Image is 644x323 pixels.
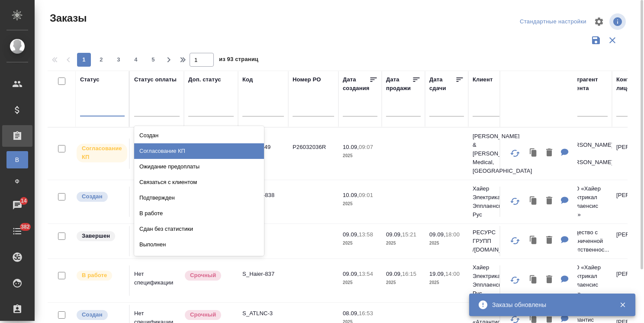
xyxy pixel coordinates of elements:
[80,75,100,84] div: Статус
[429,271,445,277] p: 19.09,
[219,54,258,67] span: из 93 страниц
[359,310,373,317] p: 16:53
[525,232,542,249] button: Клонировать
[588,32,604,48] button: Сохранить фильтры
[6,151,28,168] a: В
[343,310,359,317] p: 08.09,
[76,270,125,281] div: Выставляет ПМ после принятия заказа от КМа
[293,75,321,84] div: Номер PO
[130,139,184,169] td: Нет спецификации
[429,231,445,238] p: 09.09,
[542,232,557,249] button: Удалить
[242,309,284,318] p: S_ATLNC-3
[188,75,221,84] div: Доп. статус
[473,263,514,298] p: Хайер Электрикал Эпплаенсиз Рус
[184,309,234,321] div: Выставляется автоматически, если на указанный объем услуг необходимо больше времени в стандартном...
[112,53,126,67] button: 3
[2,194,32,216] a: 14
[343,192,359,198] p: 10.09,
[242,75,253,84] div: Код
[343,200,377,208] p: 2025
[94,53,108,67] button: 2
[429,239,464,248] p: 2025
[343,75,369,93] div: Дата создания
[386,278,421,287] p: 2025
[492,300,606,309] div: Заказы обновлены
[386,75,412,93] div: Дата продажи
[445,231,460,238] p: 18:00
[190,310,216,319] p: Срочный
[16,223,35,231] span: 382
[525,144,542,162] button: Клонировать
[505,143,525,164] button: Обновить
[11,155,24,164] span: В
[386,271,402,277] p: 09.09,
[134,237,264,252] div: Выполнен
[48,11,87,25] span: Заказы
[11,177,24,186] span: Ф
[242,270,284,278] p: S_Haier-837
[359,192,373,198] p: 09:01
[566,184,608,219] p: ООО «Хайер Электрикал Эпплаенсис РУС»
[134,75,177,84] div: Статус оплаты
[134,221,264,237] div: Сдан без статистики
[402,271,416,277] p: 16:15
[525,192,542,210] button: Клонировать
[359,271,373,277] p: 13:54
[134,206,264,221] div: В работе
[134,128,264,143] div: Создан
[2,220,32,242] a: 382
[76,230,125,242] div: Выставляет КМ при направлении счета или после выполнения всех работ/сдачи заказа клиенту. Окончат...
[525,271,542,289] button: Клонировать
[473,184,514,219] p: Хайер Электрикал Эпплаенсиз Рус
[134,252,264,268] div: Завершен
[566,141,608,167] p: [PERSON_NAME] & [PERSON_NAME]
[542,271,557,289] button: Удалить
[134,190,264,206] div: Подтвержден
[604,32,621,48] button: Сбросить фильтры
[130,265,184,296] td: Нет спецификации
[542,192,557,210] button: Удалить
[505,191,525,212] button: Обновить
[402,231,416,238] p: 15:21
[82,232,110,240] p: Завершен
[6,173,28,190] a: Ф
[445,271,460,277] p: 14:00
[614,301,631,309] button: Закрыть
[343,239,377,248] p: 2025
[343,152,377,160] p: 2025
[82,192,103,201] p: Создан
[288,139,338,169] td: P26032036R
[359,231,373,238] p: 13:58
[76,191,125,203] div: Выставляется автоматически при создании заказа
[589,11,609,32] span: Настроить таблицу
[112,55,126,64] span: 3
[505,230,525,251] button: Обновить
[184,270,234,281] div: Выставляется автоматически, если на указанный объем услуг необходимо больше времени в стандартном...
[473,75,493,84] div: Клиент
[518,15,589,29] div: split button
[94,55,108,64] span: 2
[566,75,608,93] div: Контрагент клиента
[134,143,264,159] div: Согласование КП
[609,13,628,30] span: Посмотреть информацию
[343,271,359,277] p: 09.09,
[130,226,184,256] td: Не оплачен
[82,310,103,319] p: Создан
[343,144,359,150] p: 10.09,
[130,187,184,217] td: Нет спецификации
[566,228,608,254] p: Общество с ограниченной ответственнос...
[16,197,32,205] span: 14
[82,144,122,161] p: Согласование КП
[146,55,160,64] span: 5
[134,174,264,190] div: Связаться с клиентом
[82,271,107,280] p: В работе
[129,53,143,67] button: 4
[505,270,525,291] button: Обновить
[473,228,514,254] p: РЕСУРС ГРУПП /[DOMAIN_NAME]
[76,309,125,321] div: Выставляется автоматически при создании заказа
[359,144,373,150] p: 09:07
[566,263,608,298] p: ООО «Хайер Электрикал Эпплаенсис РУС»
[343,278,377,287] p: 2025
[473,132,514,175] p: [PERSON_NAME] & [PERSON_NAME] Medical, [GEOGRAPHIC_DATA]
